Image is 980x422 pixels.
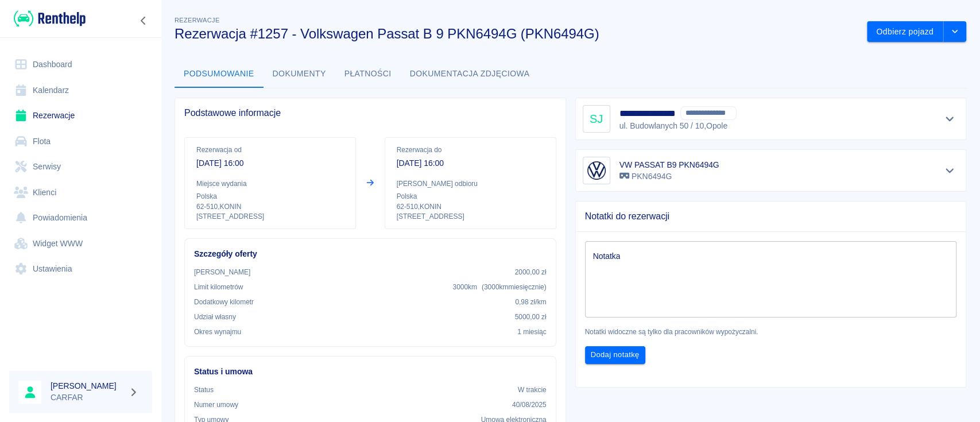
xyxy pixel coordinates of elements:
[9,52,152,78] a: Dashboard
[401,60,539,88] button: Dokumentacja zdjęciowa
[175,26,858,42] h3: Rezerwacja #1257 - Volkswagen Passat B 9 PKN6494G (PKN6494G)
[397,191,544,202] p: Polska
[194,282,243,292] p: Limit kilometrów
[194,248,547,260] h6: Szczegóły oferty
[51,392,124,404] p: CARFAR
[175,60,264,88] button: Podsumowanie
[585,327,957,337] p: Notatki widoczne są tylko dla pracowników wypożyczalni.
[194,327,241,337] p: Okres wynajmu
[9,78,152,103] a: Kalendarz
[9,231,152,257] a: Widget WWW
[515,297,546,307] p: 0,98 zł /km
[14,9,86,28] img: Renthelp logo
[452,282,546,292] p: 3000 km
[619,171,719,183] p: PKN6494G
[515,267,547,277] p: 2000,00 zł
[585,211,957,222] span: Notatki do rezerwacji
[583,105,610,133] div: SJ
[940,111,959,127] button: Pokaż szczegóły
[397,202,544,212] p: 62-510 , KONIN
[196,145,344,155] p: Rezerwacja od
[196,202,344,212] p: 62-510 , KONIN
[9,256,152,282] a: Ustawienia
[196,157,344,169] p: [DATE] 16:00
[9,154,152,180] a: Serwisy
[175,17,219,24] span: Rezerwacje
[585,346,645,364] button: Dodaj notatkę
[397,145,544,155] p: Rezerwacja do
[397,157,544,169] p: [DATE] 16:00
[51,380,124,392] h6: [PERSON_NAME]
[196,212,344,222] p: [STREET_ADDRESS]
[194,267,250,277] p: [PERSON_NAME]
[196,179,344,189] p: Miejsce wydania
[9,129,152,154] a: Flota
[943,21,966,42] button: drop-down
[518,385,547,395] p: W trakcie
[867,21,943,42] button: Odbierz pojazd
[194,385,214,395] p: Status
[482,283,547,291] span: ( 3000 km miesięcznie )
[397,212,544,222] p: [STREET_ADDRESS]
[196,191,344,202] p: Polska
[512,400,547,410] p: 40/08/2025
[9,205,152,231] a: Powiadomienia
[940,162,959,179] button: Pokaż szczegóły
[619,120,768,132] p: ul. Budowlanych 50 / 10 , Opole
[264,60,335,88] button: Dokumenty
[194,297,254,307] p: Dodatkowy kilometr
[397,179,544,189] p: [PERSON_NAME] odbioru
[194,312,236,322] p: Udział własny
[515,312,547,322] p: 5000,00 zł
[184,107,556,119] span: Podstawowe informacje
[619,159,719,171] h6: VW PASSAT B9 PKN6494G
[9,103,152,129] a: Rezerwacje
[135,13,152,28] button: Zwiń nawigację
[194,400,238,410] p: Numer umowy
[9,180,152,206] a: Klienci
[335,60,401,88] button: Płatności
[9,9,86,28] a: Renthelp logo
[194,366,547,378] h6: Status i umowa
[517,327,546,337] p: 1 miesiąc
[585,159,608,182] img: Image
